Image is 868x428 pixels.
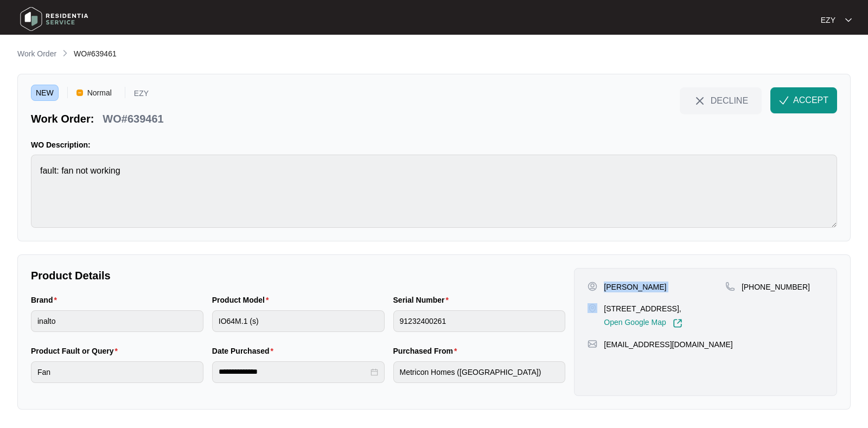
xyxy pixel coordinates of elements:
label: Product Model [212,295,273,305]
p: [PHONE_NUMBER] [742,282,810,292]
p: Work Order: [31,111,94,126]
img: check-Icon [779,95,789,105]
p: WO Description: [31,139,837,150]
img: chevron-right [61,49,69,58]
p: Product Details [31,268,565,283]
input: Purchased From [393,361,566,383]
input: Product Fault or Query [31,361,203,383]
span: Normal [83,85,116,101]
label: Serial Number [393,295,453,305]
span: DECLINE [711,94,748,106]
input: Serial Number [393,310,566,332]
label: Brand [31,295,61,305]
p: Work Order [17,48,56,59]
img: residentia service logo [16,3,92,35]
img: close-Icon [693,94,706,107]
span: NEW [31,85,59,101]
img: dropdown arrow [845,17,852,23]
img: Link-External [673,318,682,328]
textarea: fault: fan not working [31,155,837,228]
span: ACCEPT [793,94,828,107]
label: Product Fault or Query [31,346,122,356]
p: EZY [821,15,835,25]
p: EZY [134,90,149,101]
p: [PERSON_NAME] [604,282,666,292]
p: [EMAIL_ADDRESS][DOMAIN_NAME] [604,339,732,350]
img: map-pin [588,339,597,349]
label: Date Purchased [212,346,278,356]
input: Brand [31,310,203,332]
label: Purchased From [393,346,462,356]
input: Product Model [212,310,385,332]
img: user-pin [588,282,597,291]
input: Date Purchased [219,366,368,378]
img: map-pin [588,303,597,313]
p: [STREET_ADDRESS], [604,303,682,314]
p: WO#639461 [103,111,163,126]
img: Vercel Logo [76,90,83,96]
a: Open Google Map [604,318,682,328]
button: close-IconDECLINE [680,87,762,113]
span: WO#639461 [74,49,117,58]
img: map-pin [725,282,735,291]
button: check-IconACCEPT [770,87,837,113]
a: Work Order [15,48,59,60]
